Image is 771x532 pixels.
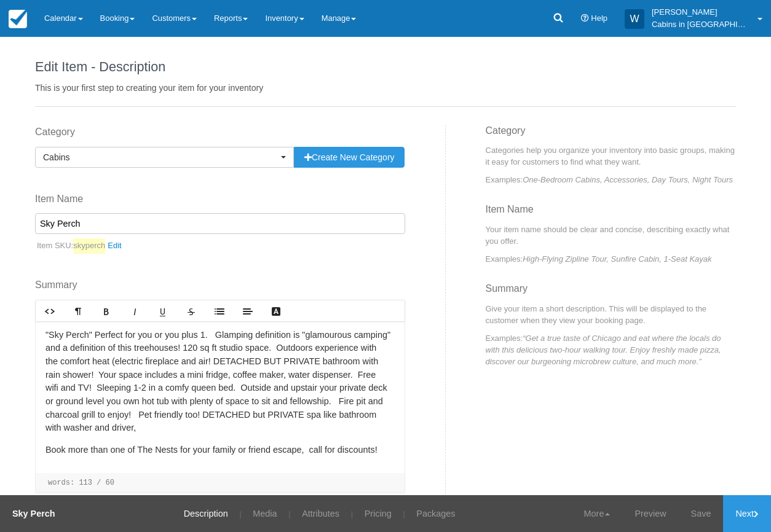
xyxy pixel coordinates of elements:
a: Attributes [293,495,349,532]
a: Text Color [262,301,290,321]
a: HTML [36,301,64,321]
label: Summary [35,278,405,292]
p: Book more than one of The Nests for your family or friend escape, call for discounts! [45,444,395,457]
p: [PERSON_NAME] [652,6,750,18]
div: W [625,9,644,29]
a: Next [723,495,771,532]
a: skyperch [73,238,126,254]
a: Underline [149,301,177,321]
a: Format [64,301,92,321]
i: Help [581,15,589,23]
a: Bold [92,301,121,321]
label: Item Name [35,192,405,206]
a: Packages [407,495,464,532]
a: Media [243,495,286,532]
a: Save [679,495,724,532]
h3: Summary [486,283,737,303]
input: Enter a new Item Name [35,213,405,234]
button: Create New Category [294,147,405,168]
span: Help [591,14,607,23]
p: Item SKU: [35,238,405,254]
h3: Item Name [486,204,737,224]
p: Your item name should be clear and concise, describing exactly what you offer. [486,224,737,247]
p: Examples: [486,332,737,367]
p: This is your first step to creating your item for your inventory [35,82,736,94]
strong: Sky Perch [12,509,55,518]
img: checkfront-main-nav-mini-logo.png [9,10,27,28]
h3: Category [486,125,737,145]
em: “Get a true taste of Chicago and eat where the locals do with this delicious two-hour walking tou... [486,334,721,366]
a: Italic [121,301,149,321]
a: More [572,495,623,532]
a: Align [234,301,262,321]
h1: Edit Item - Description [35,60,736,74]
a: Strikethrough [177,301,205,321]
em: High-Flying Zipline Tour, Sunfire Cabin, 1-Seat Kayak [523,254,711,264]
p: Examples: [486,253,737,265]
li: words: 113 / 60 [42,478,121,488]
p: Examples: [486,174,737,186]
em: One-Bedroom Cabins, Accessories, Day Tours, Night Tours [523,175,733,184]
p: "Sky Perch" Perfect for you or you plus 1. Glamping definition is "glamourous camping" and a defi... [45,329,395,435]
a: Pricing [355,495,401,532]
a: Preview [622,495,678,532]
p: Give your item a short description. This will be displayed to the customer when they view your bo... [486,303,737,326]
span: Cabins [43,151,278,163]
p: Cabins in [GEOGRAPHIC_DATA] [652,18,750,31]
a: Lists [205,301,234,321]
a: Description [175,495,237,532]
label: Category [35,125,405,139]
button: Cabins [35,147,294,168]
p: Categories help you organize your inventory into basic groups, making it easy for customers to fi... [486,144,737,168]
